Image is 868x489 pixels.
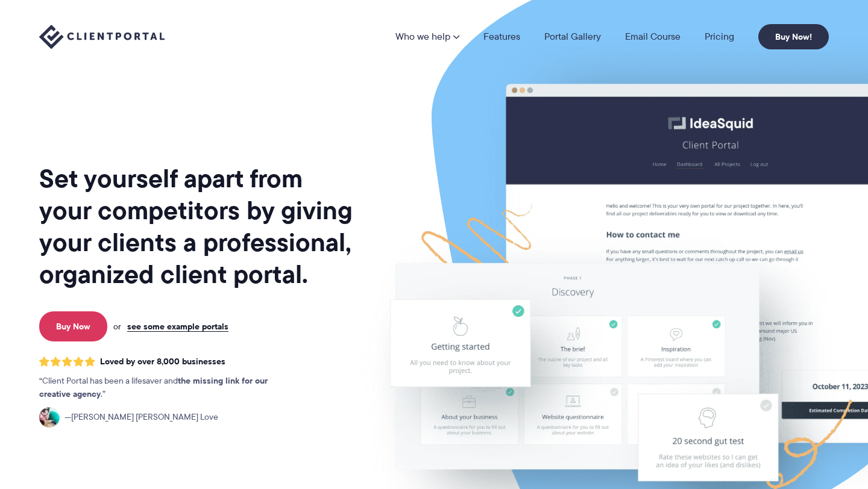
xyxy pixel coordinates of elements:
a: Pricing [705,32,734,42]
a: Who we help [395,32,459,42]
span: [PERSON_NAME] [PERSON_NAME] Love [64,411,218,424]
p: Client Portal has been a lifesaver and . [39,375,292,401]
a: see some example portals [127,321,228,332]
a: Buy Now [39,311,107,341]
h1: Set yourself apart from your competitors by giving your clients a professional, organized client ... [39,163,355,290]
a: Email Course [625,32,681,42]
a: Portal Gallery [544,32,601,42]
span: or [113,321,121,332]
span: Loved by over 8,000 businesses [100,357,225,367]
strong: the missing link for our creative agency [39,374,268,400]
a: Buy Now! [758,24,829,49]
a: Features [483,32,520,42]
